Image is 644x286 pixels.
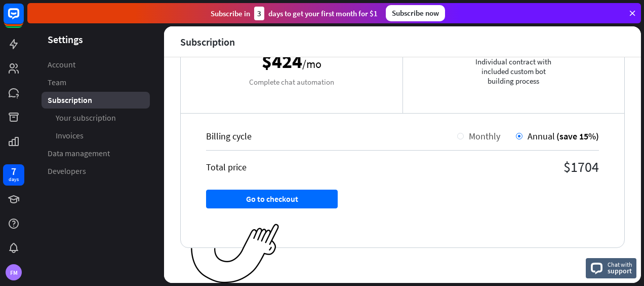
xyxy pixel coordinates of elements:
a: 7 days [3,164,24,186]
span: Account [48,59,75,70]
img: ec979a0a656117aaf919.png [191,224,279,284]
a: Account [42,56,150,73]
div: days [9,176,19,183]
div: 3 [254,7,264,20]
a: Invoices [42,127,150,144]
span: Annual [528,130,555,142]
div: FM [6,264,22,280]
a: Your subscription [42,110,150,126]
span: (save 15%) [556,130,599,142]
a: Developers [42,163,150,180]
div: $1704 [402,158,599,176]
span: Your subscription [56,113,116,123]
button: Open LiveChat chat widget [8,4,38,34]
a: Data management [42,145,150,162]
a: Team [42,74,150,91]
div: 7 [11,167,16,176]
span: Invoices [56,130,84,141]
button: Go to checkout [206,190,338,208]
header: Settings [27,32,164,46]
span: Team [48,77,66,88]
span: support [608,266,632,275]
span: Chat with [608,260,632,269]
span: Monthly [469,130,500,142]
div: Billing cycle [206,130,457,142]
div: Subscription [180,36,235,48]
div: Subscribe now [386,5,445,21]
span: Data management [48,148,110,159]
div: Total price [206,161,402,173]
div: Subscribe in days to get your first month for $1 [211,7,378,20]
span: Developers [48,166,86,176]
span: Subscription [48,95,92,105]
